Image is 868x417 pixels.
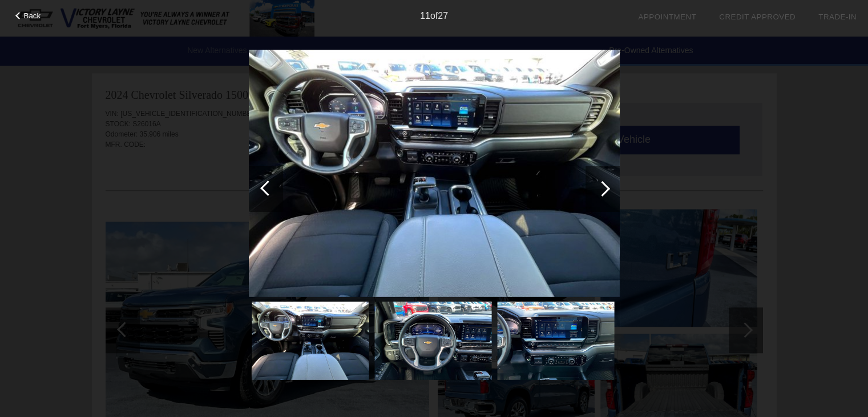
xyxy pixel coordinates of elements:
[374,302,491,380] img: 2024-chevrolet-silverado-1500-crew-pickup-13.jpg
[497,302,614,380] img: 2024-chevrolet-silverado-1500-crew-pickup-14.jpg
[638,13,696,21] a: Appointment
[818,13,857,21] a: Trade-In
[438,11,448,21] span: 27
[252,302,369,380] img: 2024-chevrolet-silverado-1500-crew-pickup-12.jpg
[24,11,41,20] span: Back
[249,49,620,297] img: 2024-chevrolet-silverado-1500-crew-pickup-12.jpg
[420,11,430,21] span: 11
[719,13,796,21] a: Credit Approved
